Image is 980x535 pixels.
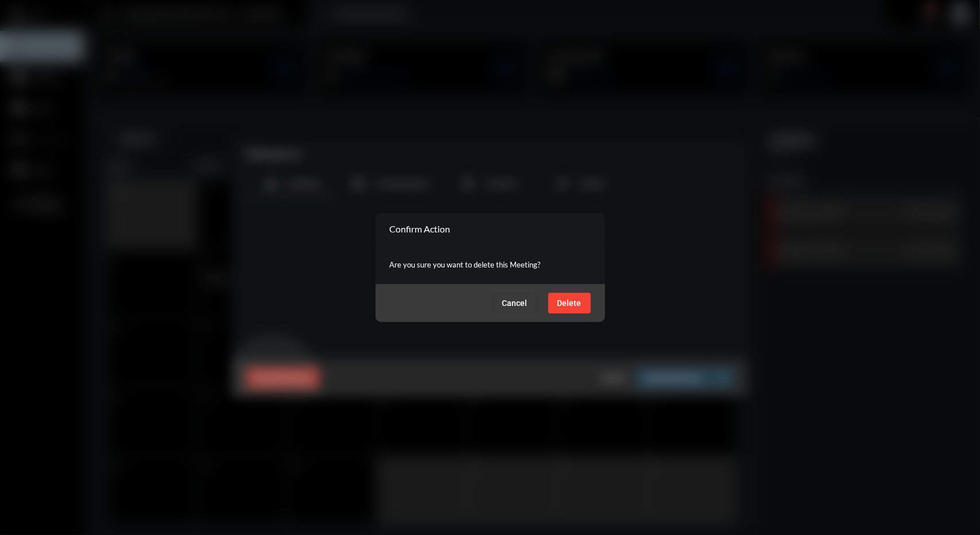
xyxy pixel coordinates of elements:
[557,298,582,308] span: Delete
[502,298,528,308] span: Cancel
[548,293,591,313] button: Delete
[390,223,451,234] h2: Confirm Action
[493,293,537,313] button: Cancel
[390,257,591,273] p: Are you sure you want to delete this Meeting?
